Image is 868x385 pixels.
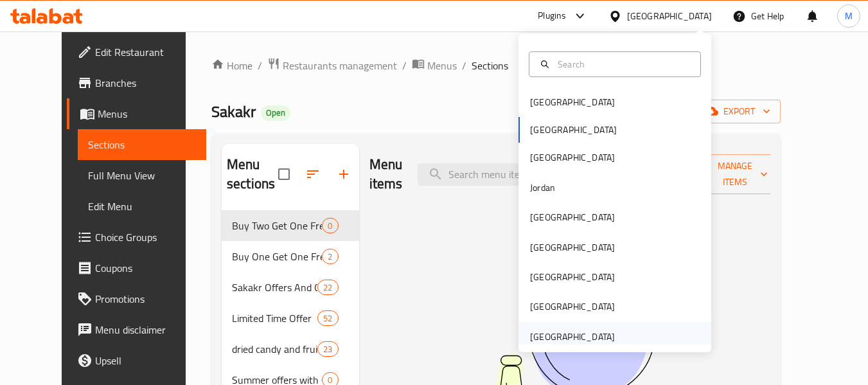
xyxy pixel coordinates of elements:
li: / [402,58,407,73]
div: items [317,280,338,295]
span: M [845,9,853,23]
span: Select all sections [270,161,297,188]
button: Manage items [692,154,778,194]
div: items [317,310,338,326]
div: [GEOGRAPHIC_DATA] [627,9,712,23]
span: export [708,103,770,120]
span: Choice Groups [95,229,197,245]
a: Branches [67,67,207,98]
div: dried candy and fruits23 [222,334,359,364]
div: Buy Two Get One Free0 [222,210,359,241]
span: Promotions [95,291,197,307]
button: export [698,100,781,123]
a: Menus [412,57,457,74]
h2: Menu items [369,155,403,193]
div: [GEOGRAPHIC_DATA] [530,330,615,344]
div: Plugins [538,8,566,24]
li: / [258,58,262,73]
span: Menus [98,106,197,121]
span: Coupons [95,260,197,276]
a: Home [211,58,252,73]
a: Edit Restaurant [67,37,207,67]
span: Sakakr Offers And Offers Nearby Dates [232,280,317,295]
span: Menus [427,58,457,73]
div: [GEOGRAPHIC_DATA] [530,300,615,314]
div: [GEOGRAPHIC_DATA] [530,150,615,165]
span: 2 [323,251,337,263]
a: Coupons [67,253,207,283]
li: / [462,58,466,73]
div: Jordan [530,181,555,195]
div: [GEOGRAPHIC_DATA] [530,210,615,224]
span: Limited Time Offer [232,310,317,326]
span: 22 [318,282,337,294]
span: Sort sections [297,159,328,190]
input: Search [553,57,693,71]
span: Restaurants management [283,58,397,73]
span: 23 [318,343,337,355]
a: Full Menu View [78,160,207,191]
div: [GEOGRAPHIC_DATA] [530,95,615,109]
span: Full Menu View [88,168,197,183]
a: Upsell [67,345,207,376]
a: Restaurants management [267,57,397,74]
button: Add section [328,159,359,190]
div: items [322,249,338,264]
span: Edit Menu [88,199,197,214]
a: Promotions [67,283,207,314]
span: Manage items [702,158,768,190]
span: Menu disclaimer [95,322,197,337]
a: Edit Menu [78,191,207,222]
span: 52 [318,312,337,325]
span: Branches [95,75,197,91]
div: Limited Time Offer52 [222,303,359,334]
div: Open [261,105,290,121]
nav: breadcrumb [211,57,781,74]
div: items [322,218,338,233]
div: [GEOGRAPHIC_DATA] [530,240,615,255]
a: Menus [67,98,207,129]
a: Sections [78,129,207,160]
span: Sections [472,58,508,73]
a: Menu disclaimer [67,314,207,345]
input: search [418,163,569,186]
div: items [317,341,338,357]
span: Buy Two Get One Free [232,218,322,233]
span: 0 [323,220,337,232]
div: Sakakr Offers And Offers Nearby Dates22 [222,272,359,303]
span: Open [261,107,290,118]
h2: Menu sections [227,155,278,193]
a: Choice Groups [67,222,207,253]
div: Buy One Get One Free2 [222,241,359,272]
div: [GEOGRAPHIC_DATA] [530,270,615,284]
span: Sections [88,137,197,152]
span: Upsell [95,353,197,368]
span: Buy One Get One Free [232,249,322,264]
span: Sakakr [211,97,256,126]
span: Edit Restaurant [95,44,197,60]
span: dried candy and fruits [232,341,317,357]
